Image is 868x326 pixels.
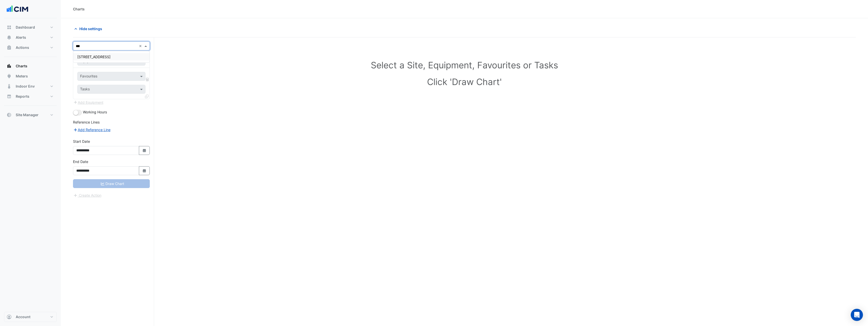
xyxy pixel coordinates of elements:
[16,25,35,30] span: Dashboard
[7,25,12,30] app-icon: Dashboard
[145,94,149,98] span: Clone Favourites and Tasks from this Equipment to other Equipment
[7,112,12,117] app-icon: Site Manager
[16,45,29,50] span: Actions
[16,84,35,89] span: Indoor Env
[83,110,107,114] span: Working Hours
[84,60,845,70] h1: Select a Site, Equipment, Favourites or Tasks
[73,139,90,144] label: Start Date
[73,24,105,33] button: Hide settings
[7,35,12,40] app-icon: Alerts
[79,73,97,80] div: Favourites
[7,74,12,79] app-icon: Meters
[16,94,29,99] span: Reports
[73,119,100,125] label: Reference Lines
[16,74,28,79] span: Meters
[142,169,147,173] fa-icon: Select Date
[16,35,26,40] span: Alerts
[4,312,57,322] button: Account
[79,26,102,31] span: Hide settings
[142,148,147,153] fa-icon: Select Date
[7,94,12,99] app-icon: Reports
[139,43,143,49] span: Clear
[6,4,29,14] img: Company Logo
[7,64,12,69] app-icon: Charts
[7,45,12,50] app-icon: Actions
[4,43,57,53] button: Actions
[73,193,102,197] app-escalated-ticket-create-button: Please correct errors first
[84,76,845,87] h1: Click 'Draw Chart'
[7,84,12,89] app-icon: Indoor Env
[16,314,30,319] span: Account
[4,71,57,81] button: Meters
[4,91,57,101] button: Reports
[16,112,39,117] span: Site Manager
[79,86,90,93] div: Tasks
[77,55,110,59] span: [STREET_ADDRESS]
[4,22,57,32] button: Dashboard
[16,64,27,69] span: Charts
[73,51,150,63] div: Options List
[4,110,57,120] button: Site Manager
[145,77,150,81] span: Choose Function
[4,32,57,43] button: Alerts
[851,309,863,321] div: Open Intercom Messenger
[73,127,111,133] button: Add Reference Line
[4,81,57,91] button: Indoor Env
[73,159,88,164] label: End Date
[73,6,85,12] div: Charts
[4,61,57,71] button: Charts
